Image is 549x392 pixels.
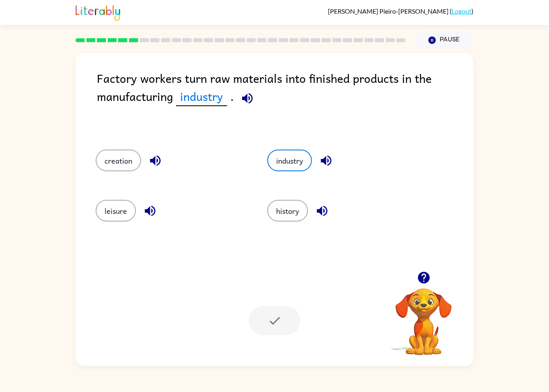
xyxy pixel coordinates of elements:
button: history [267,200,308,222]
div: Factory workers turn raw materials into finished products in the manufacturing . [97,69,473,133]
video: Your browser must support playing .mp4 files to use Literably. Please try using another browser. [383,276,464,356]
a: Logout [452,7,471,15]
img: Literably [76,3,120,21]
span: [PERSON_NAME] Pieiro-[PERSON_NAME] [328,7,450,15]
button: Pause [415,31,473,49]
button: industry [267,150,312,171]
span: industry [176,87,227,106]
button: leisure [96,200,136,222]
button: creation [96,150,141,171]
div: ( ) [328,7,473,15]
